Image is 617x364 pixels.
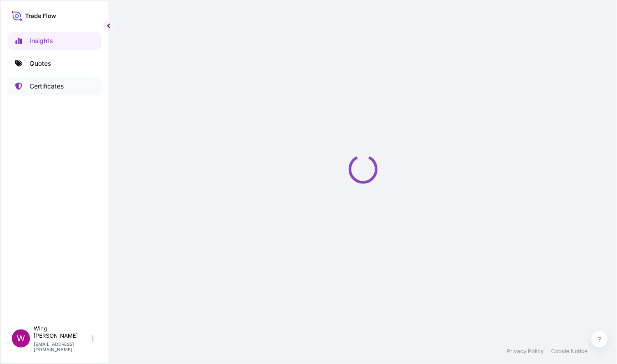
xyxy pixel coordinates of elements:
[34,341,90,352] p: [EMAIL_ADDRESS][DOMAIN_NAME]
[34,325,90,339] p: Wing [PERSON_NAME]
[8,77,101,95] a: Certificates
[8,54,101,73] a: Quotes
[30,82,64,91] p: Certificates
[552,348,588,355] a: Cookie Notice
[30,59,51,68] p: Quotes
[30,36,53,45] p: Insights
[507,348,544,355] a: Privacy Policy
[8,32,101,50] a: Insights
[17,334,25,343] span: W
